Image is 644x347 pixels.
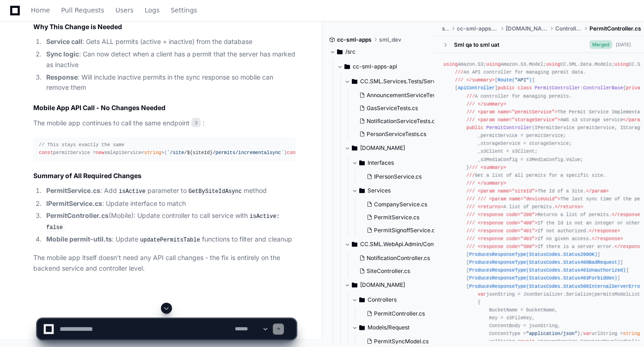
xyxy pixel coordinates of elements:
span: class [518,86,532,91]
span: PermitController.cs [589,25,641,32]
strong: IPermitService.cs [46,199,102,207]
span: If not authorized. [466,228,620,234]
svg: Directory [352,143,357,154]
span: <param name="siteId"> [478,188,537,194]
span: PermitController [486,125,532,130]
span: Settings [171,7,197,13]
span: Route( ) [497,78,532,83]
h2: Summary of All Required Changes [33,171,296,180]
span: <response code="403"> [478,236,537,242]
span: <response code="200"> [478,212,537,218]
code: updatePermitsTable [138,236,202,244]
span: /// [466,204,475,210]
svg: Directory [359,294,365,305]
span: AnnouncementServiceTests.cs [367,92,448,99]
li: : Gets ALL permits (active + inactive) from the database [43,37,296,47]
span: ProducesResponseType(StatusCodes.Status400BadRequest) [469,260,620,266]
span: sml_dev [379,36,401,43]
span: <response code="401"> [478,228,537,234]
span: [DOMAIN_NAME] [505,25,547,32]
span: PermitSignoffService.cs [374,227,438,234]
span: Merged [589,40,612,49]
button: Controllers [352,292,442,307]
span: </summary> [478,180,506,186]
span: PermitService.cs [374,214,419,221]
span: PersonServiceTests.cs [367,130,426,138]
span: /// [469,165,478,170]
span: <summary> [480,165,506,170]
span: 3 [191,118,201,127]
span: Get a list of all permits for a specific site. [466,173,606,178]
span: </returns> [555,204,583,210]
span: SiteController.cs [367,267,410,275]
span: ApiController [458,86,495,91]
span: string [144,150,161,155]
button: NotificationServiceTests.cs [356,115,444,128]
span: public [466,125,484,130]
span: PermitController [535,86,581,91]
span: /src [345,48,356,56]
svg: Directory [359,185,365,196]
strong: PermitController.cs [46,211,109,219]
span: An API controller for managing permit data. [455,70,586,75]
code: GetBySiteIdAsync [187,187,244,196]
svg: Directory [359,157,365,168]
span: Users [116,7,134,13]
span: using [443,62,458,67]
span: NotificationController.cs [367,254,430,262]
strong: PermitService.cs [46,186,100,194]
span: /// [466,212,475,218]
button: cc-sml-apps-api [337,59,435,74]
svg: Directory [352,239,357,250]
code: isActive: false [46,212,280,232]
span: </response> [612,212,643,218]
span: `/site/ /permits/incrementalsync` [167,150,284,155]
span: CC.SML.WebApi.Admin/Controllers [360,241,442,248]
span: /// [455,78,463,83]
span: A controller for managing permits. [466,93,572,99]
span: "API" [515,78,529,83]
span: ${siteId} [187,150,212,155]
span: src [442,25,449,32]
span: Controllers [555,25,582,32]
li: : Add parameter to method [43,186,296,197]
span: cc-sml-apps-api [353,63,397,70]
span: Interfaces [368,159,394,167]
svg: Directory [352,76,357,87]
button: PermitSignoffService.cs [363,224,438,237]
span: Services [368,187,391,194]
button: CompanyService.cs [363,198,438,211]
span: var [478,291,486,297]
span: Logs [145,7,159,13]
strong: Response [46,73,78,81]
button: SiteController.cs [356,265,437,278]
span: /// [455,70,463,75]
span: </summary> [478,101,506,107]
span: ProducesResponseType(StatusCodes.Status401Unauthorized) [469,268,626,273]
button: NotificationController.cs [356,252,437,265]
div: Sml qa to sml uat [454,41,499,49]
div: [DATE] [616,41,631,48]
li: : Update functions to filter and cleanup [43,234,296,245]
span: <response code="500"> [478,244,537,249]
li: : Will include inactive permits in the sync response so mobile can remove them [43,72,296,93]
span: // This stays exactly the same [39,142,124,148]
span: IPersonService.cs [374,173,422,180]
span: /// [466,173,475,178]
button: CC.SML.Services.Tests/Services [344,74,442,89]
span: cc-sml-apps [337,36,372,43]
strong: Mobile permit-util.ts [46,235,112,243]
span: /// [466,236,475,242]
span: <param name="storageService"> [478,117,560,123]
li: : Update interface to match [43,198,296,209]
code: isActive [117,187,147,196]
button: Services [352,183,443,198]
span: </summary> [466,78,495,83]
div: permitService = smlApiService< >( ) syncResponse = permitService. < >(syncRequest) [39,141,290,157]
button: CC.SML.WebApi.Admin/Controllers [344,237,442,252]
span: using [486,62,501,67]
span: <param name="permitService"> [478,109,558,115]
li: : Can now detect when a client has a permit that the server has marked as inactive [43,49,296,70]
span: If no given access. [466,236,623,242]
span: <response code="400"> [478,220,537,226]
